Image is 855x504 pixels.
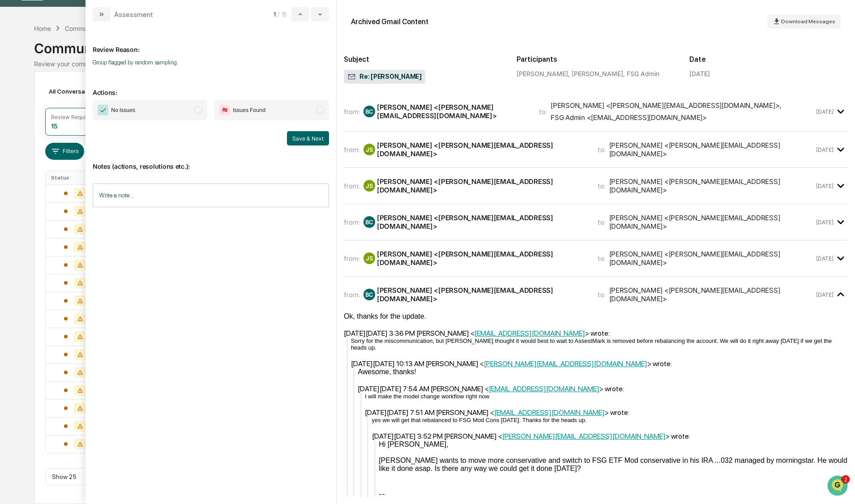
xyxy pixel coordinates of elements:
p: Actions: [93,78,329,96]
th: Status [46,171,104,184]
button: Download Messages [767,14,841,29]
iframe: Open customer support [826,474,851,499]
span: • [74,122,77,129]
span: [PERSON_NAME] [28,146,73,153]
span: Issues Found [233,106,265,115]
a: 🔎Data Lookup [5,196,60,213]
span: Data Lookup [18,200,56,209]
a: [EMAIL_ADDRESS][DOMAIN_NAME] [494,408,605,417]
span: 1 [274,11,276,18]
div: 🗄️ [65,184,72,191]
div: JS [363,180,375,192]
p: Review Reason: [93,35,329,53]
a: 🖐️Preclearance [5,179,61,196]
div: Start new chat [40,68,147,77]
span: Pylon [89,222,108,229]
span: Download Messages [781,18,835,25]
input: Clear [23,41,148,50]
div: [PERSON_NAME] <[PERSON_NAME][EMAIL_ADDRESS][DOMAIN_NAME]> [377,286,587,303]
time: Monday, August 18, 2025 at 3:52:37 PM [816,108,834,115]
span: to: [598,218,606,226]
a: 🗄️Attestations [61,179,115,196]
p: How can we help? [9,19,163,33]
div: Review your communication records across channels [34,60,821,68]
span: from: [344,182,360,190]
div: BC [363,216,375,228]
div: [DATE][DATE] 3:52 PM [PERSON_NAME] < > wrote: [372,432,848,440]
div: [PERSON_NAME] <[PERSON_NAME][EMAIL_ADDRESS][DOMAIN_NAME]> [377,103,528,120]
div: [PERSON_NAME] <[PERSON_NAME][EMAIL_ADDRESS][DOMAIN_NAME]> [609,177,814,194]
span: [DATE] [79,122,98,129]
div: [PERSON_NAME], [PERSON_NAME], FSG Admin [517,70,675,77]
div: [PERSON_NAME] <[PERSON_NAME][EMAIL_ADDRESS][DOMAIN_NAME]> [377,177,587,194]
div: [PERSON_NAME] <[PERSON_NAME][EMAIL_ADDRESS][DOMAIN_NAME]> [609,141,814,158]
button: Save & Next [287,131,329,145]
div: Review Required [51,114,94,120]
time: Tuesday, August 19, 2025 at 7:54:24 AM [816,183,834,189]
span: to: [598,145,606,154]
span: to: [598,290,606,299]
div: Communications Archive [65,25,137,32]
img: Jack Rasmussen [9,113,23,128]
div: [PERSON_NAME] <[PERSON_NAME][EMAIL_ADDRESS][DOMAIN_NAME]> [377,250,587,267]
div: Awesome, thanks! [358,368,848,376]
div: Ok, thanks for the update. [344,312,848,320]
span: to: [598,182,606,190]
time: Tuesday, August 19, 2025 at 10:13:41 AM [816,219,834,226]
a: [PERSON_NAME][EMAIL_ADDRESS][DOMAIN_NAME] [484,359,647,368]
div: 🖐️ [9,184,16,191]
div: [DATE][DATE] 10:13 AM [PERSON_NAME] < > wrote: [351,359,848,368]
img: 1746055101610-c473b297-6a78-478c-a979-82029cc54cd1 [18,122,25,129]
div: JS [363,144,375,155]
a: Powered byPylon [63,222,108,229]
div: [PERSON_NAME] <[PERSON_NAME][EMAIL_ADDRESS][DOMAIN_NAME]> , [551,101,781,110]
a: [EMAIL_ADDRESS][DOMAIN_NAME] [475,329,585,337]
span: from: [344,145,360,154]
div: All Conversations [45,84,113,98]
div: yes we will get that rebalanced to FSG Mod Cons [DATE]. Thanks for the heads up. [372,417,848,423]
span: Attestations [74,183,111,192]
div: BC [363,289,375,300]
button: Start new chat [152,71,163,82]
div: [PERSON_NAME] <[PERSON_NAME][EMAIL_ADDRESS][DOMAIN_NAME]> [609,214,814,231]
time: Tuesday, August 19, 2025 at 4:18:41 PM [816,291,834,298]
div: Communications Archive [34,33,821,56]
div: [PERSON_NAME] <[PERSON_NAME][EMAIL_ADDRESS][DOMAIN_NAME]> [377,141,587,158]
span: from: [344,254,360,263]
div: [PERSON_NAME] <[PERSON_NAME][EMAIL_ADDRESS][DOMAIN_NAME]> [377,214,587,231]
h2: Participants [517,55,675,64]
div: FSG Admin <[EMAIL_ADDRESS][DOMAIN_NAME]> [551,113,707,122]
img: Checkmark [98,105,108,115]
time: Tuesday, August 19, 2025 at 7:51:44 AM [816,146,834,153]
div: [DATE] [689,70,710,77]
div: Home [34,25,51,32]
span: -- [379,490,385,498]
span: from: [344,107,360,116]
span: [PERSON_NAME] [28,122,73,129]
div: [DATE][DATE] 3:36 PM [PERSON_NAME] < > wrote: [344,329,848,337]
span: to: [539,107,547,116]
img: Flag [219,105,230,115]
span: Preclearance [18,183,58,192]
span: [DATE] [79,146,98,153]
div: Sorry for the miscommunication, but [PERSON_NAME] thought it would best to wait to AssestMark is ... [351,337,848,351]
img: 1746055101610-c473b297-6a78-478c-a979-82029cc54cd1 [18,146,25,154]
h2: Subject [344,55,502,64]
p: Notes (actions, resolutions etc.): [93,152,329,170]
button: See all [139,98,163,108]
p: Group flagged by random sampling. [93,59,329,66]
span: / 15 [278,11,290,18]
div: Archived Gmail Content [351,17,428,26]
div: I will make the model change workflow right now [365,393,848,400]
a: [PERSON_NAME][EMAIL_ADDRESS][DOMAIN_NAME] [502,432,666,440]
div: Past conversations [9,99,60,107]
span: No Issues [111,106,135,115]
span: from: [344,290,360,299]
span: • [74,146,77,153]
img: Jack Rasmussen [9,137,23,152]
div: [DATE][DATE] 7:54 AM [PERSON_NAME] < > wrote: [358,384,848,393]
a: [EMAIL_ADDRESS][DOMAIN_NAME] [489,384,599,393]
div: [PERSON_NAME] <[PERSON_NAME][EMAIL_ADDRESS][DOMAIN_NAME]> [609,250,814,267]
span: from: [344,218,360,226]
